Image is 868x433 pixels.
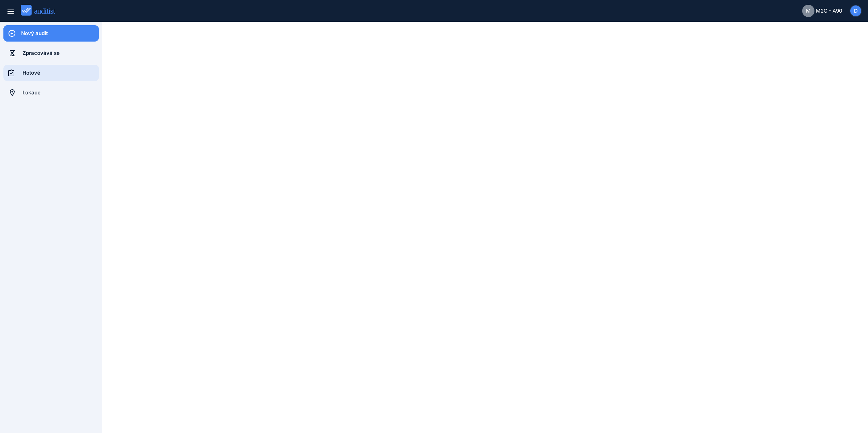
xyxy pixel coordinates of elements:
div: Hotové [23,69,99,77]
a: Lokace [3,84,99,101]
span: D [854,7,858,15]
div: Lokace [23,89,99,96]
a: Zpracovává se [3,45,99,61]
span: M2C - A90 [816,7,842,15]
span: M [806,7,811,15]
a: Hotové [3,65,99,81]
img: auditist_logo_new.svg [21,5,61,16]
i: menu [6,7,15,16]
div: Nový audit [21,30,99,37]
button: D [850,5,862,17]
div: Zpracovává se [23,49,99,57]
